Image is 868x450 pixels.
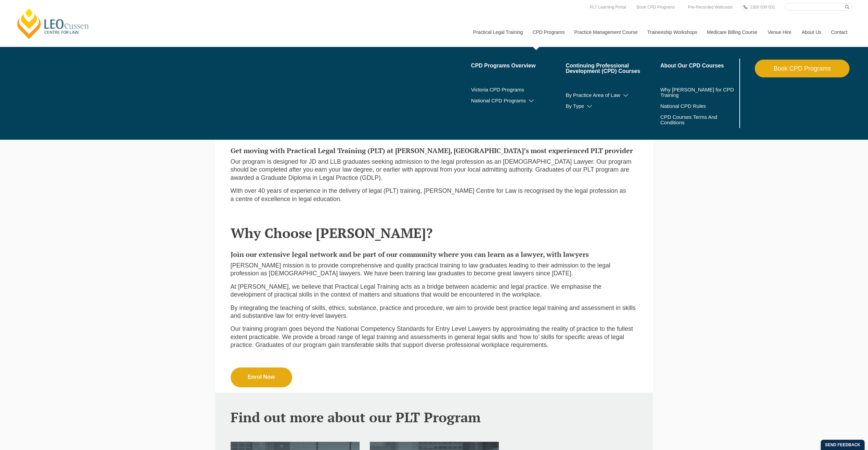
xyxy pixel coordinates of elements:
[755,60,850,77] a: Book CPD Programs
[15,8,91,40] a: [PERSON_NAME] Centre for Law
[468,17,528,47] a: Practical Legal Training
[748,3,777,11] a: 1300 039 031
[231,325,633,348] span: Our training program goes beyond the National Competency Standards for Entry Level Lawyers by app...
[566,92,660,98] a: By Practice Area of Law
[231,262,611,277] span: [PERSON_NAME] mission is to provide comprehensive and quality practical training to law graduates...
[231,146,633,155] span: Get moving with Practical Legal Training (PLT) at [PERSON_NAME], [GEOGRAPHIC_DATA]’s most experie...
[702,17,763,47] a: Medicare Billing Course
[763,17,796,47] a: Venue Hire
[231,225,638,240] h2: Why Choose [PERSON_NAME]?
[686,3,735,11] a: Pre-Recorded Webcasts
[569,17,642,47] a: Practice Management Course
[796,17,826,47] a: About Us
[660,87,738,98] a: Why [PERSON_NAME] for CPD Training
[635,3,676,11] a: Book CPD Programs
[231,158,632,181] span: Our program is designed for JD and LLB graduates seeking admission to the legal profession as an ...
[231,304,636,319] span: By integrating the teaching of skills, ethics, substance, practice and procedure, we aim to provi...
[660,63,738,68] a: About Our CPD Courses
[642,17,702,47] a: Traineeship Workshops
[231,283,601,298] span: At [PERSON_NAME], we believe that Practical Legal Training acts as a bridge between academic and ...
[660,103,738,109] a: National CPD Rules
[750,5,775,10] span: 1300 039 031
[471,98,566,103] a: National CPD Programs
[588,3,628,11] a: PLT Learning Portal
[471,63,566,68] a: CPD Programs Overview
[231,187,626,202] span: With over 40 years of experience in the delivery of legal (PLT) training, [PERSON_NAME] Centre fo...
[660,114,721,125] a: CPD Courses Terms And Conditions
[231,251,638,258] h5: Join our extensive legal network and be part of our community where you can learn as a lawyer, wi...
[471,87,566,92] a: Victoria CPD Programs
[231,367,292,387] a: Enrol Now
[527,17,569,47] a: CPD Programs
[566,103,660,109] a: By Type
[566,63,660,74] a: Continuing Professional Development (CPD) Courses
[826,17,853,47] a: Contact
[231,410,638,425] h2: Find out more about our PLT Program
